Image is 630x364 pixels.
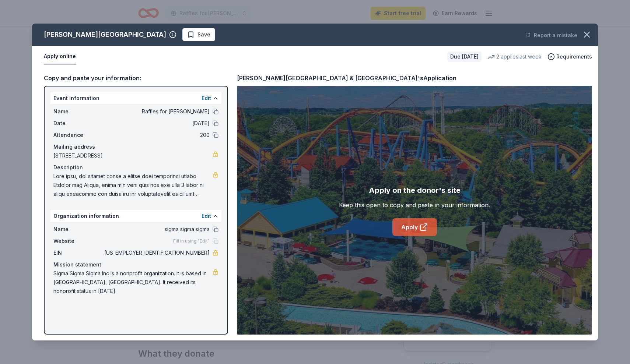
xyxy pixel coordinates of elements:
div: [PERSON_NAME][GEOGRAPHIC_DATA] & [GEOGRAPHIC_DATA]'s Application [237,73,456,83]
div: Description [53,163,218,172]
span: Save [197,30,210,39]
span: Requirements [556,52,592,61]
span: Date [53,119,103,128]
span: 200 [103,131,210,139]
div: Mailing address [53,142,218,151]
span: [DATE] [103,119,210,128]
span: EIN [53,248,103,257]
div: Copy and paste your information: [44,73,228,83]
div: 2 applies last week [487,52,542,61]
div: Apply on the donor's site [369,184,461,196]
span: Raffles for [PERSON_NAME] [103,107,210,116]
span: Sigma Sigma Sigma Inc is a nonprofit organization. It is based in [GEOGRAPHIC_DATA], [GEOGRAPHIC_... [53,269,213,296]
span: [US_EMPLOYER_IDENTIFICATION_NUMBER] [103,248,210,257]
div: Mission statement [53,260,218,269]
div: Event information [50,92,221,104]
span: Website [53,237,103,245]
span: sigma sigma sigma [103,225,210,234]
span: Fill in using "Edit" [173,238,210,244]
span: Name [53,225,103,234]
span: [STREET_ADDRESS] [53,151,213,160]
button: Apply online [44,49,76,64]
span: Name [53,107,103,116]
button: Save [182,28,215,41]
button: Edit [202,212,211,220]
a: Apply [392,218,437,236]
span: Attendance [53,131,103,139]
div: Due [DATE] [447,52,482,62]
div: Organization information [50,210,221,222]
div: [PERSON_NAME][GEOGRAPHIC_DATA] [44,29,166,40]
button: Requirements [547,52,592,61]
button: Edit [202,94,211,103]
button: Report a mistake [525,31,577,40]
span: Lore ipsu, dol sitamet conse a elitse doei temporinci utlabo Etdolor mag Aliqua, enima min veni q... [53,172,213,198]
div: Keep this open to copy and paste in your information. [339,201,490,209]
